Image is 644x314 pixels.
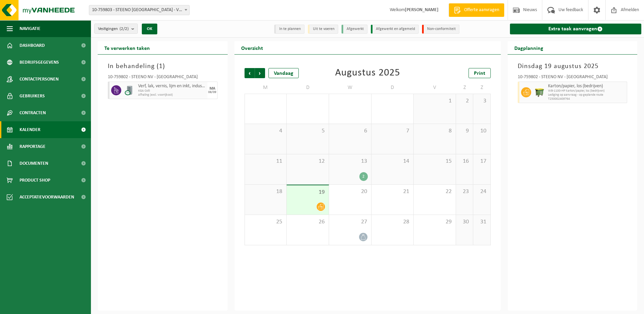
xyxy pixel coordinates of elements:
span: 1 [417,97,452,105]
span: 29 [417,218,452,226]
span: Kalender [20,121,40,138]
span: 18 [248,188,283,195]
div: Augustus 2025 [335,68,400,78]
li: Afgewerkt [342,25,367,34]
span: Gebruikers [20,88,45,104]
span: WB-1100-HP karton/papier, los (bedrijven) [548,89,625,93]
h3: In behandeling ( ) [108,61,218,71]
span: 2 [459,97,470,105]
li: Non-conformiteit [422,25,459,34]
td: M [245,82,287,94]
span: 8 [417,127,452,135]
a: Offerte aanvragen [449,3,504,17]
span: Volgende [255,68,265,78]
span: Verf, lak, vernis, lijm en inkt, industrieel in 200lt-vat [138,84,206,89]
span: 13 [332,158,368,165]
div: 08/09 [208,91,216,94]
li: Uit te voeren [308,25,338,34]
td: V [414,82,456,94]
span: Dashboard [20,37,45,54]
li: Afgewerkt en afgemeld [371,25,419,34]
div: Vandaag [268,68,299,78]
h3: Dinsdag 19 augustus 2025 [518,61,627,71]
span: Vorige [245,68,255,78]
span: 16 [459,158,470,165]
span: KGA Colli [138,89,206,93]
span: 19 [290,189,325,196]
span: Offerte aanvragen [462,7,501,13]
span: 22 [417,188,452,195]
div: 2 [359,172,368,181]
img: LP-LD-00200-CU [125,85,135,95]
span: 24 [477,188,487,195]
span: 23 [459,188,470,195]
span: 14 [375,158,410,165]
div: 10-759802 - STEENO NV - [GEOGRAPHIC_DATA] [108,75,218,82]
td: Z [456,82,473,94]
button: Vestigingen(2/2) [94,24,138,34]
td: Z [473,82,490,94]
span: Print [474,71,485,76]
a: Extra taak aanvragen [510,24,642,34]
h2: Overzicht [234,41,270,54]
a: Print [469,68,491,78]
h2: Dagplanning [508,41,550,54]
span: 26 [290,218,325,226]
span: 10-759803 - STEENO NV - VICHTE [89,5,189,15]
span: 12 [290,158,325,165]
h2: Te verwerken taken [98,41,157,54]
span: 9 [459,127,470,135]
span: 3 [477,97,487,105]
span: 4 [248,127,283,135]
span: 5 [290,127,325,135]
span: 25 [248,218,283,226]
span: T250002409764 [548,97,625,101]
div: MA [210,87,215,91]
strong: [PERSON_NAME] [405,7,439,12]
span: Rapportage [20,138,45,155]
span: Contactpersonen [20,71,59,88]
span: Karton/papier, los (bedrijven) [548,84,625,89]
span: 28 [375,218,410,226]
span: 21 [375,188,410,195]
span: Afhaling (excl. voorrijkost) [138,93,206,97]
div: 10-759802 - STEENO NV - [GEOGRAPHIC_DATA] [518,75,627,82]
span: 27 [332,218,368,226]
span: 31 [477,218,487,226]
span: Navigatie [20,20,40,37]
td: D [287,82,329,94]
span: 7 [375,127,410,135]
span: Product Shop [20,172,50,189]
span: Documenten [20,155,48,172]
count: (2/2) [120,27,129,31]
td: W [329,82,372,94]
button: OK [142,24,157,34]
span: 17 [477,158,487,165]
span: Acceptatievoorwaarden [20,189,74,206]
img: WB-1100-HPE-GN-50 [535,87,545,97]
span: Contracten [20,104,46,121]
span: Vestigingen [98,24,129,34]
span: 15 [417,158,452,165]
span: 6 [332,127,368,135]
li: In te plannen [274,25,304,34]
span: 11 [248,158,283,165]
span: 30 [459,218,470,226]
span: Lediging op aanvraag - op geplande route [548,93,625,97]
span: 20 [332,188,368,195]
span: Bedrijfsgegevens [20,54,59,71]
td: D [372,82,414,94]
span: 1 [159,63,163,70]
span: 10-759803 - STEENO NV - VICHTE [89,5,190,15]
span: 10 [477,127,487,135]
